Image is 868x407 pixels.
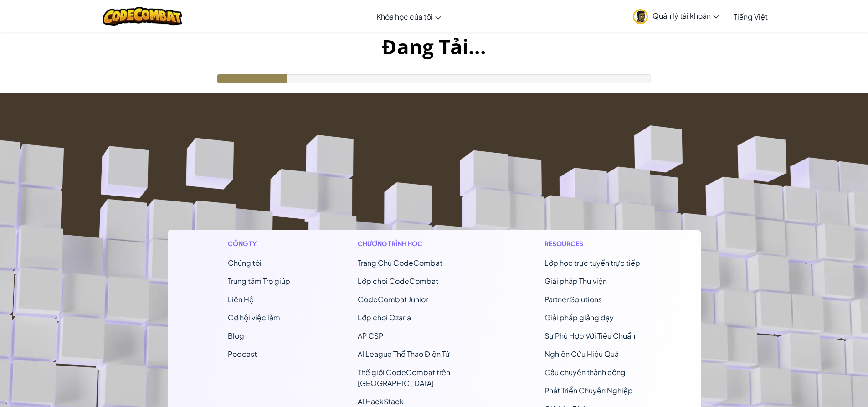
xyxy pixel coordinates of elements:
[228,349,257,359] a: Podcast
[228,294,254,304] span: Liên Hệ
[228,258,262,268] a: Chúng tôi
[358,258,442,268] span: Trang Chủ CodeCombat
[544,313,614,322] a: Giải pháp giảng dạy
[544,386,633,395] a: Phát Triển Chuyên Nghiệp
[544,239,640,248] h1: Resources
[228,313,280,322] a: Cơ hội việc làm
[358,367,450,388] a: Thế giới CodeCombat trên [GEOGRAPHIC_DATA]
[358,313,411,322] a: Lớp chơi Ozaria
[544,294,602,304] a: Partner Solutions
[734,12,768,21] span: Tiếng Việt
[0,32,868,61] h1: Đang Tải...
[633,9,648,24] img: avatar
[228,239,290,248] h1: Công ty
[372,4,446,29] a: Khóa học của tôi
[544,367,626,377] a: Câu chuyện thành công
[358,276,438,286] a: Lớp chơi CodeCombat
[729,4,772,29] a: Tiếng Việt
[358,239,478,248] h1: Chương trình học
[544,276,607,286] a: Giải pháp Thư viện
[358,331,383,340] a: AP CSP
[228,331,244,340] a: Blog
[652,11,719,21] span: Quản lý tài khoản
[103,7,182,26] img: CodeCombat logo
[376,12,433,21] span: Khóa học của tôi
[628,2,724,31] a: Quản lý tài khoản
[544,349,619,359] a: Nghiên Cứu Hiệu Quả
[358,397,404,406] a: AI HackStack
[358,294,428,304] a: CodeCombat Junior
[544,258,640,268] a: Lớp học trực tuyến trực tiếp
[358,349,450,359] a: AI League Thể Thao Điện Tử
[228,276,290,286] a: Trung tâm Trợ giúp
[544,331,635,340] a: Sự Phù Hợp Với Tiêu Chuẩn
